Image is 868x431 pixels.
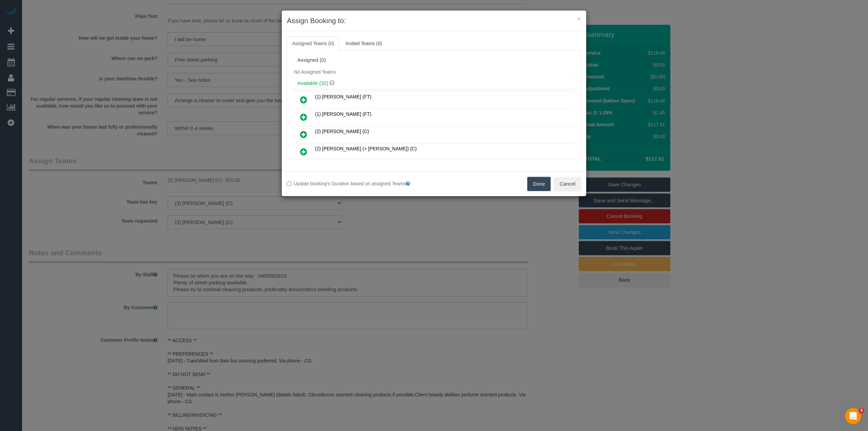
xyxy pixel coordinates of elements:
[859,408,864,413] span: 5
[294,69,336,75] span: No Assigned Teams
[845,408,861,424] iframe: Intercom live chat
[287,16,581,26] h3: Assign Booking to:
[554,177,581,191] button: Cancel
[287,180,429,187] label: Update booking's Duration based on assigned Teams
[315,111,371,117] span: (1) [PERSON_NAME] (FT)
[315,129,369,134] span: (2) [PERSON_NAME] (C)
[315,94,371,99] span: (1) [PERSON_NAME] (FT)
[340,36,387,51] a: Invited Teams (0)
[577,15,581,22] button: ×
[287,182,291,186] input: Update booking's Duration based on assigned Teams
[287,36,339,51] a: Assigned Teams (0)
[527,177,551,191] button: Done
[315,146,417,151] span: (2) [PERSON_NAME] (+ [PERSON_NAME]) (C)
[297,80,571,86] h4: Available (32)
[297,57,571,63] div: Assigned (0)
